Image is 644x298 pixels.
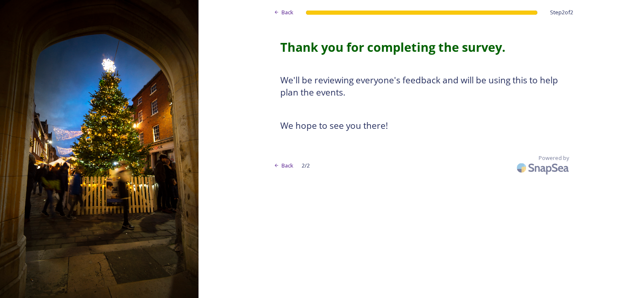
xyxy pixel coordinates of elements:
span: 2 / 2 [302,162,310,170]
span: Back [282,8,293,16]
span: Step 2 of 2 [550,8,573,16]
h3: We hope to see you there! [280,120,563,132]
h3: We'll be reviewing everyone's feedback and will be using this to help plan the events. [280,74,563,99]
span: Back [282,162,293,170]
span: Powered by [539,154,569,162]
strong: Thank you for completing the survey. [280,39,505,55]
img: SnapSea Logo [514,158,573,178]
